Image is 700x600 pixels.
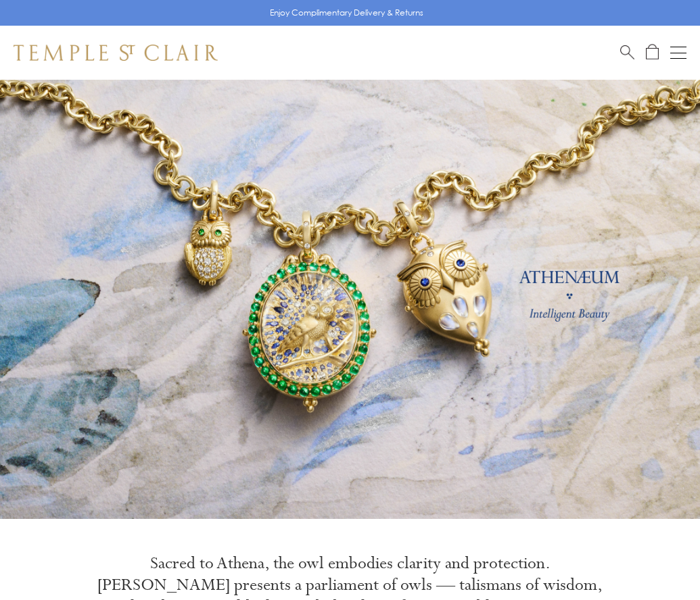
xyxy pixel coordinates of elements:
a: Open Shopping Bag [646,44,659,61]
a: Search [620,44,634,61]
img: Temple St. Clair [14,45,218,61]
p: Enjoy Complimentary Delivery & Returns [270,6,423,20]
button: Open navigation [670,45,686,61]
